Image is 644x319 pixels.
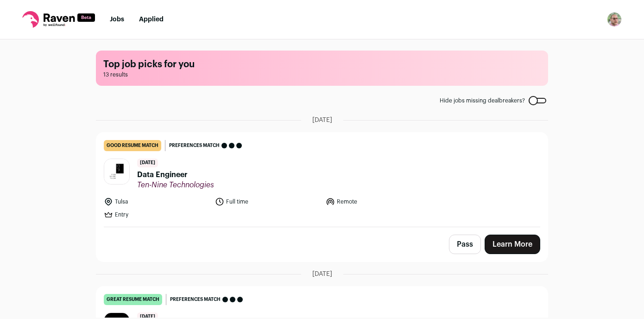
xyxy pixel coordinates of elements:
li: Remote [326,197,431,206]
span: Preferences match [170,295,221,304]
a: Jobs [110,16,124,23]
span: Hide jobs missing dealbreakers? [440,97,525,104]
li: Entry [104,210,209,219]
span: [DATE] [312,269,332,279]
span: [DATE] [312,115,332,125]
span: Ten-Nine Technologies [137,180,214,190]
span: Data Engineer [137,169,214,180]
span: [DATE] [137,159,158,167]
div: good resume match [104,140,161,151]
div: great resume match [104,294,162,305]
li: Tulsa [104,197,209,206]
button: Open dropdown [607,12,622,27]
img: 19867468-medium_jpg [607,12,622,27]
h1: Top job picks for you [103,58,541,71]
img: ff82ea33eedfaecf525356519492a97ebdb94aed43236e0a2588271b67f857b1.jpg [104,159,129,184]
button: Pass [449,235,481,254]
li: Full time [215,197,321,206]
span: 13 results [103,71,541,78]
span: Preferences match [169,141,220,150]
a: good resume match Preferences match [DATE] Data Engineer Ten-Nine Technologies Tulsa Full time Re... [96,133,548,227]
a: Learn More [485,235,540,254]
a: Applied [139,16,164,23]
